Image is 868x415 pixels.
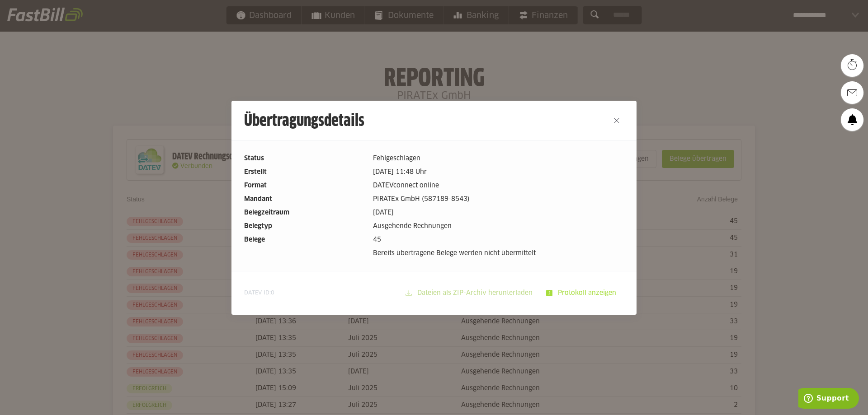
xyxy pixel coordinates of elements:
[244,289,274,297] span: DATEV ID:
[373,181,624,191] dd: DATEVconnect online
[244,194,366,204] dt: Mandant
[798,388,859,410] iframe: Öffnet ein Widget, in dem Sie weitere Informationen finden
[244,221,366,231] dt: Belegtyp
[373,221,624,231] dd: Ausgehende Rechnungen
[373,208,624,218] dd: [DATE]
[244,181,366,191] dt: Format
[373,167,624,177] dd: [DATE] 11:48 Uhr
[244,235,366,245] dt: Belege
[400,284,540,302] sl-button: Dateien als ZIP-Archiv herunterladen
[540,284,624,302] sl-button: Protokoll anzeigen
[373,248,624,258] dd: Bereits übertragene Belege werden nicht übermittelt
[271,290,274,296] span: 0
[244,208,366,218] dt: Belegzeitraum
[373,194,624,204] dd: PIRATEx GmbH (587189-8543)
[244,154,366,163] dt: Status
[244,167,366,177] dt: Erstellt
[373,154,624,163] dd: Fehlgeschlagen
[373,235,624,245] dd: 45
